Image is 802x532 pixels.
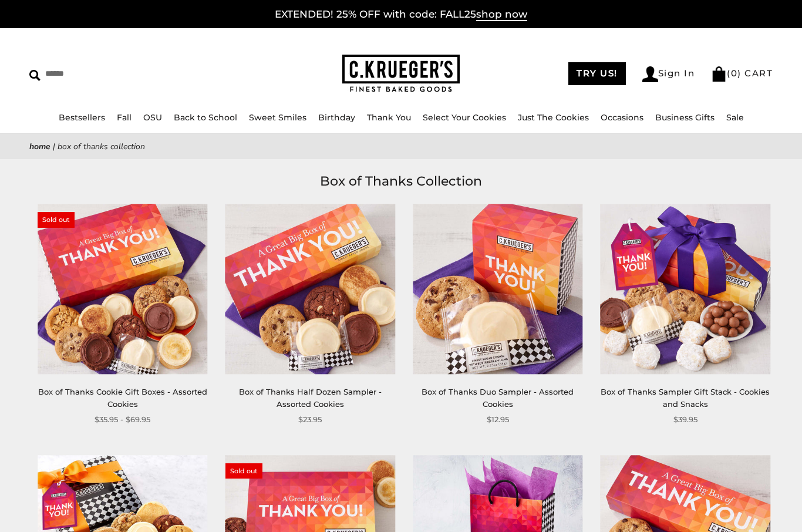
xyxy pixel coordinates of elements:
[275,8,527,21] a: EXTENDED! 25% OFF with code: FALL25shop now
[95,413,150,426] span: $35.95 - $69.95
[249,112,306,123] a: Sweet Smiles
[38,204,207,373] img: Box of Thanks Cookie Gift Boxes - Assorted Cookies
[225,204,395,373] img: Box of Thanks Half Dozen Sampler - Assorted Cookies
[59,112,105,123] a: Bestsellers
[600,204,770,373] img: Box of Thanks Sampler Gift Stack - Cookies and Snacks
[367,112,411,123] a: Thank You
[38,212,75,227] span: Sold out
[38,387,207,409] a: Box of Thanks Cookie Gift Boxes - Assorted Cookies
[476,8,527,21] span: shop now
[601,112,643,123] a: Occasions
[487,413,509,426] span: $12.95
[711,66,727,82] img: Bag
[711,68,773,79] a: (0) CART
[47,171,755,192] h1: Box of Thanks Collection
[143,112,162,123] a: OSU
[422,387,574,409] a: Box of Thanks Duo Sampler - Assorted Cookies
[568,62,626,85] a: TRY US!
[58,141,145,152] span: Box of Thanks Collection
[673,413,697,426] span: $39.95
[298,413,322,426] span: $23.95
[642,66,695,82] a: Sign In
[655,112,715,123] a: Business Gifts
[518,112,589,123] a: Just The Cookies
[29,140,773,153] nav: breadcrumbs
[29,141,50,152] a: Home
[601,387,770,409] a: Box of Thanks Sampler Gift Stack - Cookies and Snacks
[225,463,262,479] span: Sold out
[29,65,202,83] input: Search
[318,112,355,123] a: Birthday
[342,55,460,93] img: C.KRUEGER'S
[423,112,506,123] a: Select Your Cookies
[413,204,582,373] img: Box of Thanks Duo Sampler - Assorted Cookies
[726,112,744,123] a: Sale
[117,112,132,123] a: Fall
[731,68,738,79] span: 0
[642,66,658,82] img: Account
[174,112,237,123] a: Back to School
[239,387,382,409] a: Box of Thanks Half Dozen Sampler - Assorted Cookies
[53,141,55,152] span: |
[29,70,41,81] img: Search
